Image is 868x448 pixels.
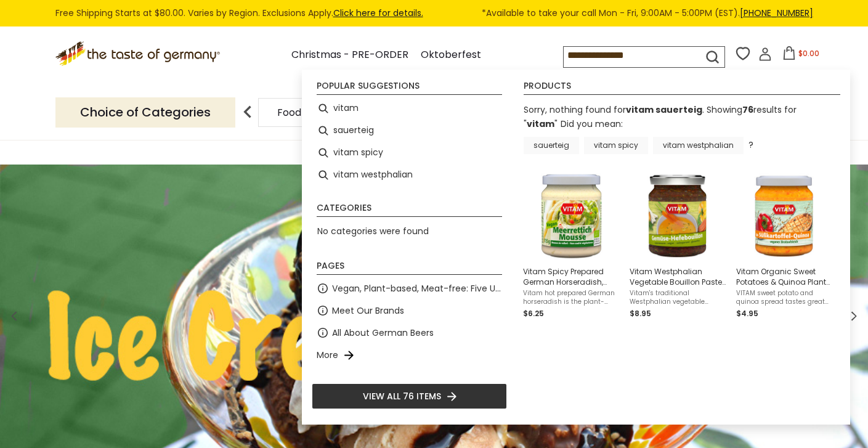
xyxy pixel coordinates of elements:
span: View all 76 items [363,389,441,403]
span: $8.95 [630,308,651,319]
img: previous arrow [235,100,260,124]
a: Vitam Organic Sweet Potatoes & Quinoa Plant-Based Savory Spread, 4.4 ozVITAM sweet potato and qui... [736,171,833,320]
a: Vitam Westphalian Vegetable Bouillon Paste, 5.3 ozVitam's traditional Westphalian vegetable bouil... [630,171,726,320]
b: vitam sauerteig [626,104,702,116]
a: Vegan, Plant-based, Meat-free: Five Up and Coming Brands [332,282,502,296]
a: vitam [527,118,554,130]
li: More [312,344,507,366]
div: Instant Search Results [302,70,850,425]
li: vitam [312,97,507,120]
a: Christmas - PRE-ORDER [291,47,408,63]
span: Vitam Spicy Prepared German Horseradish, vegan, 4.1 oz [523,266,620,287]
button: $0.00 [774,46,827,65]
li: All About German Beers [312,322,507,344]
div: Did you mean: ? [524,118,753,150]
li: Vitam Organic Sweet Potatoes & Quinoa Plant-Based Savory Spread, 4.4 oz [731,166,838,325]
a: Click here for details. [333,7,423,19]
div: Free Shipping Starts at $80.00. Varies by Region. Exclusions Apply. [55,6,813,20]
p: Choice of Categories [55,97,235,128]
span: *Available to take your call Mon - Fri, 9:00AM - 5:00PM (EST). [482,6,813,20]
li: Categories [317,203,502,217]
span: Vitam hot prepared German horseradish is the plant-based alternative to ordinary horseradish with... [523,289,620,306]
span: Vitam Westphalian Vegetable Bouillon Paste, 5.3 oz [630,266,726,287]
span: Vitam's traditional Westphalian vegetable bouillon has been highly popular in [GEOGRAPHIC_DATA] f... [630,289,726,306]
li: Products [524,81,840,95]
span: No categories were found [317,225,429,237]
li: vitam spicy [312,142,507,164]
a: Meet Our Brands [332,304,404,318]
li: Vegan, Plant-based, Meat-free: Five Up and Coming Brands [312,277,507,299]
li: Meet Our Brands [312,299,507,322]
li: Vitam Westphalian Vegetable Bouillon Paste, 5.3 oz [625,166,731,325]
a: All About German Beers [332,326,434,340]
span: VITAM sweet potato and quinoa spread tastes great as a dip, as bread spread with a variety of top... [736,289,833,306]
span: Sorry, nothing found for . [524,104,704,116]
span: Vitam Organic Sweet Potatoes & Quinoa Plant-Based Savory Spread, 4.4 oz [736,266,833,287]
span: $6.25 [523,308,544,319]
li: vitam westphalian [312,164,507,186]
li: Pages [317,261,502,275]
a: vitam spicy [584,137,648,154]
a: sauerteig [524,137,579,154]
li: View all 76 items [312,383,507,409]
b: 76 [742,104,753,116]
a: Oktoberfest [421,47,481,63]
li: Vitam Spicy Prepared German Horseradish, vegan, 4.1 oz [518,166,625,325]
a: vitam westphalian [653,137,744,154]
li: Popular suggestions [317,81,502,95]
span: $0.00 [798,48,819,59]
li: sauerteig [312,120,507,142]
a: Food By Category [277,108,364,117]
a: [PHONE_NUMBER] [740,7,813,19]
span: $4.95 [736,308,758,319]
a: Vitam Spicy Prepared German Horseradish, vegan, 4.1 ozVitam hot prepared German horseradish is th... [523,171,620,320]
